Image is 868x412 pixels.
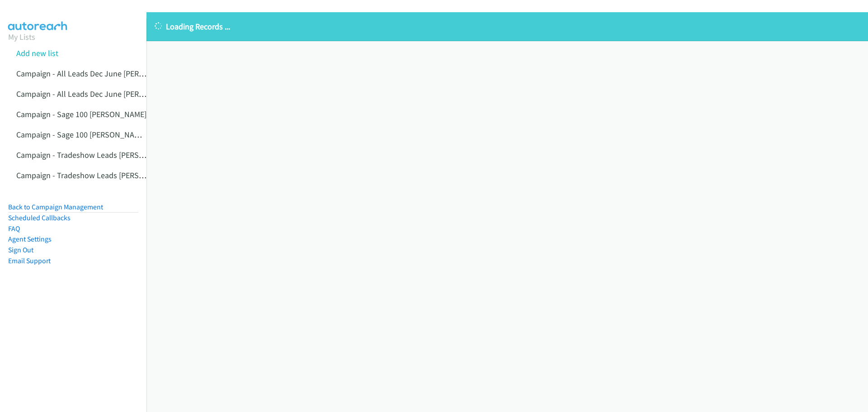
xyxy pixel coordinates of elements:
[16,109,146,119] a: Campaign - Sage 100 [PERSON_NAME]
[8,213,71,222] a: Scheduled Callbacks
[16,150,176,160] a: Campaign - Tradeshow Leads [PERSON_NAME]
[16,68,180,79] a: Campaign - All Leads Dec June [PERSON_NAME]
[155,20,860,33] p: Loading Records ...
[8,256,51,265] a: Email Support
[16,129,173,140] a: Campaign - Sage 100 [PERSON_NAME] Cloned
[8,235,52,243] a: Agent Settings
[8,203,103,211] a: Back to Campaign Management
[16,170,202,180] a: Campaign - Tradeshow Leads [PERSON_NAME] Cloned
[8,32,35,42] a: My Lists
[8,224,20,233] a: FAQ
[16,89,207,99] a: Campaign - All Leads Dec June [PERSON_NAME] Cloned
[8,246,33,254] a: Sign Out
[16,48,58,58] a: Add new list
